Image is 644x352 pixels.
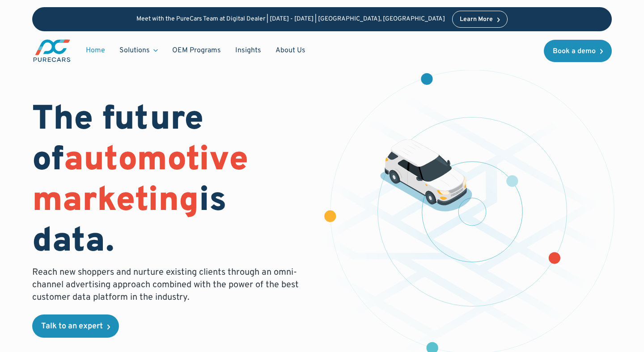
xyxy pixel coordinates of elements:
h1: The future of is data. [32,100,311,263]
div: Solutions [112,42,165,59]
img: purecars logo [32,38,72,63]
a: Book a demo [544,40,612,62]
a: Insights [228,42,268,59]
p: Reach new shoppers and nurture existing clients through an omni-channel advertising approach comb... [32,266,304,304]
div: Talk to an expert [41,323,103,331]
div: Learn More [460,17,493,23]
span: automotive marketing [32,139,248,223]
a: OEM Programs [165,42,228,59]
a: Talk to an expert [32,314,119,338]
a: main [32,38,72,63]
a: About Us [268,42,313,59]
div: Solutions [119,46,150,55]
p: Meet with the PureCars Team at Digital Dealer | [DATE] - [DATE] | [GEOGRAPHIC_DATA], [GEOGRAPHIC_... [136,16,445,23]
img: illustration of a vehicle [380,139,472,212]
a: Home [79,42,112,59]
a: Learn More [452,11,508,28]
div: Book a demo [553,48,596,55]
